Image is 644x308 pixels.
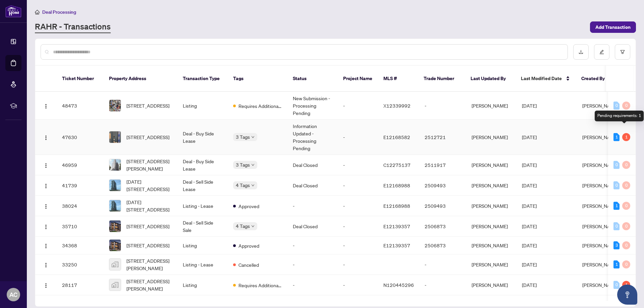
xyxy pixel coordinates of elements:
[287,237,338,254] td: -
[613,241,620,249] div: 3
[465,66,516,92] th: Last Updated By
[595,111,644,121] div: Pending requirements: 1
[177,216,228,237] td: Deal - Sell Side Sale
[251,225,255,228] span: down
[622,202,630,210] div: 0
[126,257,172,272] span: [STREET_ADDRESS][PERSON_NAME]
[109,259,121,270] img: thumbnail-img
[522,203,537,209] span: [DATE]
[126,278,172,292] span: [STREET_ADDRESS][PERSON_NAME]
[466,216,517,237] td: [PERSON_NAME]
[338,196,378,216] td: -
[41,200,51,211] button: Logo
[466,92,517,120] td: [PERSON_NAME]
[287,92,338,120] td: New Submission - Processing Pending
[613,202,620,210] div: 1
[338,120,378,155] td: -
[177,254,228,275] td: Listing - Lease
[236,181,250,189] span: 4 Tags
[177,175,228,196] td: Deal - Sell Side Lease
[622,281,630,289] div: 1
[236,222,250,230] span: 4 Tags
[177,92,228,120] td: Listing
[41,132,51,142] button: Logo
[109,180,121,191] img: thumbnail-img
[419,254,466,275] td: -
[383,182,410,188] span: E12168988
[522,162,537,168] span: [DATE]
[177,196,228,216] td: Listing - Lease
[238,102,282,110] span: Requires Additional Docs
[109,159,121,171] img: thumbnail-img
[57,92,104,120] td: 48473
[43,243,49,249] img: Logo
[57,66,104,92] th: Ticket Number
[613,181,620,189] div: 0
[521,75,562,82] span: Last Modified Date
[41,280,51,290] button: Logo
[622,222,630,230] div: 0
[41,100,51,111] button: Logo
[57,175,104,196] td: 41739
[419,92,466,120] td: -
[126,158,172,172] span: [STREET_ADDRESS][PERSON_NAME]
[383,203,410,209] span: E12168988
[251,184,255,187] span: down
[419,237,466,254] td: 2506873
[177,66,228,92] th: Transaction Type
[613,222,620,230] div: 0
[622,241,630,249] div: 0
[419,216,466,237] td: 2506873
[419,275,466,295] td: -
[177,155,228,175] td: Deal - Buy Side Lease
[126,102,169,109] span: [STREET_ADDRESS]
[383,242,410,248] span: E12139357
[9,290,17,299] span: AC
[622,260,630,268] div: 0
[126,133,169,141] span: [STREET_ADDRESS]
[383,282,414,288] span: N120445296
[383,162,411,168] span: C12275137
[466,196,517,216] td: [PERSON_NAME]
[594,44,609,60] button: edit
[41,240,51,251] button: Logo
[338,92,378,120] td: -
[287,196,338,216] td: -
[109,100,121,111] img: thumbnail-img
[57,216,104,237] td: 35710
[251,163,255,167] span: down
[287,275,338,295] td: -
[573,44,589,60] button: download
[613,260,620,268] div: 1
[522,242,537,248] span: [DATE]
[287,155,338,175] td: Deal Closed
[35,21,111,33] a: RAHR - Transactions
[57,196,104,216] td: 38024
[522,182,537,188] span: [DATE]
[43,183,49,189] img: Logo
[622,102,630,110] div: 0
[466,237,517,254] td: [PERSON_NAME]
[287,216,338,237] td: Deal Closed
[622,181,630,189] div: 0
[613,102,620,110] div: 0
[41,259,51,270] button: Logo
[126,178,172,193] span: [DATE][STREET_ADDRESS]
[126,198,172,213] span: [DATE][STREET_ADDRESS]
[35,10,40,14] span: home
[287,66,338,92] th: Status
[383,134,410,140] span: E12168582
[522,223,537,229] span: [DATE]
[177,120,228,155] td: Deal - Buy Side Lease
[338,237,378,254] td: -
[615,44,630,60] button: filter
[582,103,619,109] span: [PERSON_NAME]
[419,120,466,155] td: 2512721
[590,21,636,33] button: Add Transaction
[41,160,51,170] button: Logo
[109,240,121,251] img: thumbnail-img
[622,133,630,141] div: 1
[522,134,537,140] span: [DATE]
[582,282,619,288] span: [PERSON_NAME]
[43,224,49,230] img: Logo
